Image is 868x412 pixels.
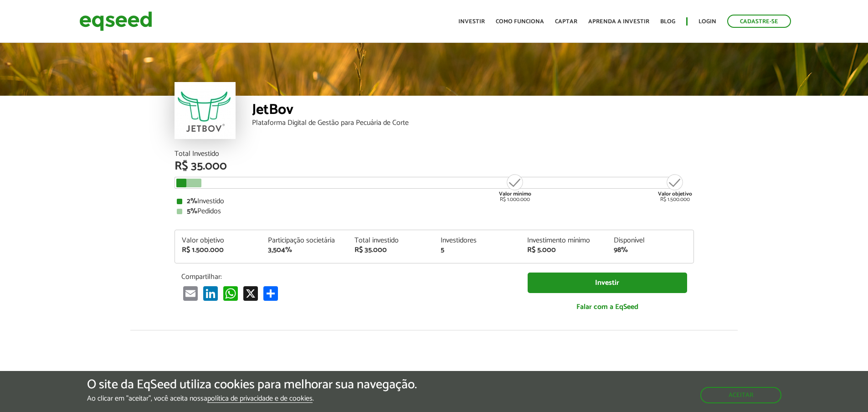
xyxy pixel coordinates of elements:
[700,387,781,403] button: Aceitar
[498,173,532,202] div: R$ 1.000.000
[221,286,240,301] a: WhatsApp
[354,237,427,244] div: Total investido
[187,205,197,217] strong: 5%
[201,286,220,301] a: LinkedIn
[87,394,417,403] p: Ao clicar em "aceitar", você aceita nossa .
[252,119,694,127] div: Plataforma Digital de Gestão para Pecuária de Corte
[182,247,255,254] div: R$ 1.500.000
[268,247,341,254] div: 3,504%
[252,103,694,119] div: JetBov
[175,160,694,172] div: R$ 35.000
[181,286,200,301] a: Email
[268,237,341,244] div: Participação societária
[614,247,687,254] div: 98%
[262,286,280,301] a: Compartilhar
[496,19,544,25] a: Como funciona
[527,247,600,254] div: R$ 5.000
[79,9,152,33] img: EqSeed
[187,195,197,207] strong: 2%
[614,237,687,244] div: Disponível
[207,395,313,403] a: política de privacidade e de cookies
[658,190,692,198] strong: Valor objetivo
[458,19,485,25] a: Investir
[441,247,514,254] div: 5
[528,298,687,316] a: Falar com a EqSeed
[175,150,694,158] div: Total Investido
[87,378,417,392] h5: O site da EqSeed utiliza cookies para melhorar sua navegação.
[177,208,692,215] div: Pedidos
[499,190,531,198] strong: Valor mínimo
[658,173,692,202] div: R$ 1.500.000
[177,198,692,205] div: Investido
[527,237,600,244] div: Investimento mínimo
[441,237,514,244] div: Investidores
[588,19,649,25] a: Aprenda a investir
[181,273,514,281] p: Compartilhar:
[182,237,255,244] div: Valor objetivo
[699,19,716,25] a: Login
[727,15,791,28] a: Cadastre-se
[528,273,687,293] a: Investir
[241,286,260,301] a: X
[660,19,675,25] a: Blog
[555,19,577,25] a: Captar
[354,247,427,254] div: R$ 35.000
